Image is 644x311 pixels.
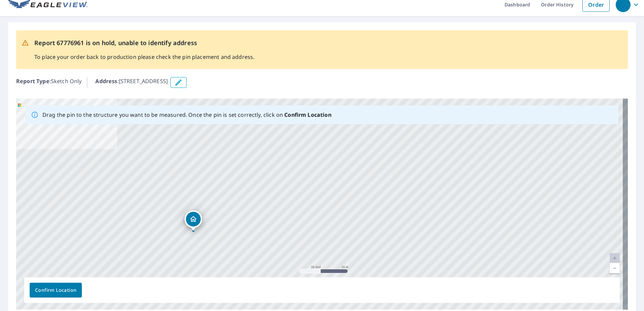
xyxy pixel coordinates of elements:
[16,77,50,85] b: Report Type
[35,286,76,295] span: Confirm Location
[284,111,331,118] b: Confirm Location
[16,77,82,88] p: : Sketch Only
[610,263,620,273] a: Current Level 20, Zoom Out
[34,53,254,61] p: To place your order back to production please check the pin placement and address.
[95,77,168,88] p: : [STREET_ADDRESS]
[95,77,117,85] b: Address
[34,38,254,47] p: Report 67776961 is on hold, unable to identify address
[30,283,82,298] button: Confirm Location
[610,253,620,263] a: Current Level 20, Zoom In Disabled
[42,111,331,119] p: Drag the pin to the structure you want to be measured. Once the pin is set correctly, click on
